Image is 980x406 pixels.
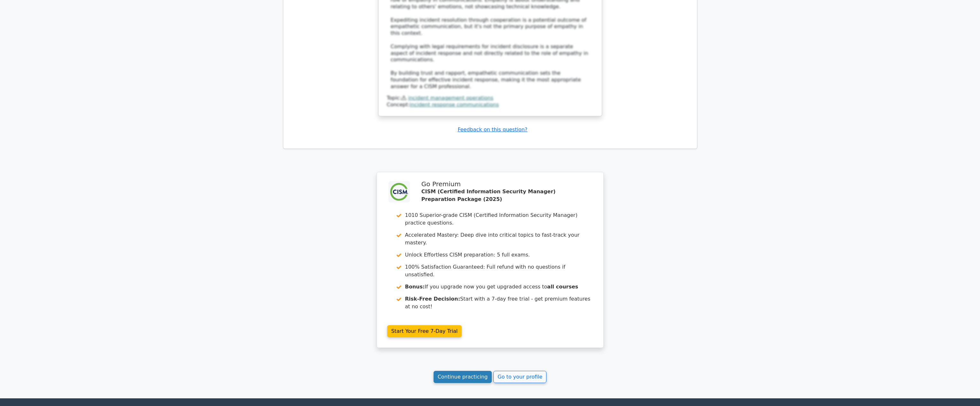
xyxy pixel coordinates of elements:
[458,126,527,133] a: Feedback on this question?
[387,325,462,337] a: Start Your Free 7-Day Trial
[387,102,593,108] div: Concept:
[410,102,499,108] a: incident response communications
[434,371,492,383] a: Continue practicing
[387,95,593,102] div: Topic:
[493,371,546,383] a: Go to your profile
[408,95,493,101] a: incident management operations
